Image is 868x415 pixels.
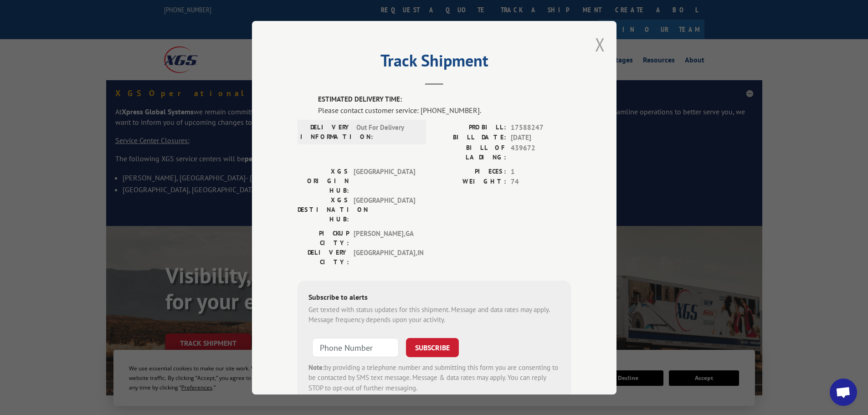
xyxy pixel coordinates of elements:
button: Close modal [595,32,605,56]
strong: Note: [308,363,324,371]
div: by providing a telephone number and submitting this form you are consenting to be contacted by SM... [308,362,560,393]
a: Open chat [830,379,857,406]
label: PROBILL: [434,122,506,133]
span: [PERSON_NAME] , GA [354,228,415,247]
button: SUBSCRIBE [406,338,459,357]
span: 17588247 [511,122,571,133]
span: 74 [511,177,571,187]
input: Phone Number [312,338,399,357]
label: ESTIMATED DELIVERY TIME: [318,94,571,105]
span: Out For Delivery [356,122,418,141]
label: PIECES: [434,166,506,177]
label: DELIVERY CITY: [298,247,349,266]
h2: Track Shipment [298,54,571,72]
div: Please contact customer service: [PHONE_NUMBER]. [318,104,571,115]
span: [DATE] [511,133,571,143]
label: XGS DESTINATION HUB: [298,195,349,224]
span: [GEOGRAPHIC_DATA] [354,195,415,224]
div: Get texted with status updates for this shipment. Message and data rates may apply. Message frequ... [308,304,560,325]
span: 1 [511,166,571,177]
span: [GEOGRAPHIC_DATA] [354,166,415,195]
label: WEIGHT: [434,177,506,187]
span: 439672 [511,143,571,162]
label: BILL DATE: [434,133,506,143]
label: PICKUP CITY: [298,228,349,247]
label: XGS ORIGIN HUB: [298,166,349,195]
div: Subscribe to alerts [308,291,560,304]
label: DELIVERY INFORMATION: [300,122,352,141]
label: BILL OF LADING: [434,143,506,162]
span: [GEOGRAPHIC_DATA] , IN [354,247,415,266]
